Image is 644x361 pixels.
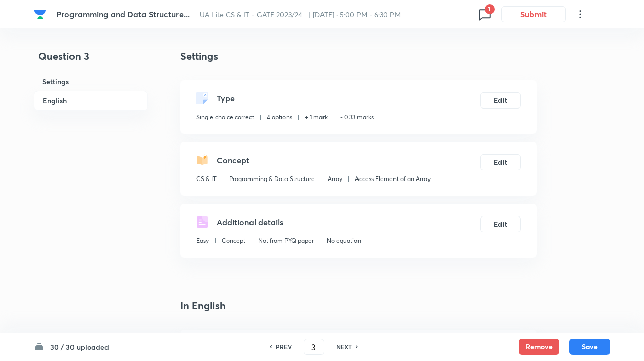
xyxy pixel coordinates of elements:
[196,216,208,228] img: questionDetails.svg
[196,92,208,104] img: questionType.svg
[34,8,48,20] a: Company Logo
[258,236,314,245] p: Not from PYQ paper
[569,339,610,355] button: Save
[355,174,431,184] p: Access Element of an Array
[200,10,401,19] span: UA Lite CS & IT - GATE 2023/24... | [DATE] · 5:00 PM - 6:30 PM
[222,236,245,245] p: Concept
[196,154,208,166] img: questionConcept.svg
[480,216,521,232] button: Edit
[217,154,249,166] h5: Concept
[180,298,537,313] h4: In English
[229,174,315,184] p: Programming & Data Structure
[501,6,566,22] button: Submit
[485,4,495,14] span: 1
[196,236,209,245] p: Easy
[34,91,148,111] h6: English
[217,216,283,228] h5: Additional details
[328,174,342,184] p: Array
[196,174,217,184] p: CS & IT
[34,8,46,20] img: Company Logo
[480,154,521,170] button: Edit
[34,72,148,91] h6: Settings
[276,342,292,351] h6: PREV
[196,113,254,122] p: Single choice correct
[480,92,521,109] button: Edit
[519,339,559,355] button: Remove
[305,113,328,122] p: + 1 mark
[267,113,292,122] p: 4 options
[50,342,109,352] h6: 30 / 30 uploaded
[336,342,352,351] h6: NEXT
[56,9,190,19] span: Programming and Data Structure...
[340,113,374,122] p: - 0.33 marks
[217,92,235,104] h5: Type
[327,236,361,245] p: No equation
[180,49,537,64] h4: Settings
[34,49,148,72] h4: Question 3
